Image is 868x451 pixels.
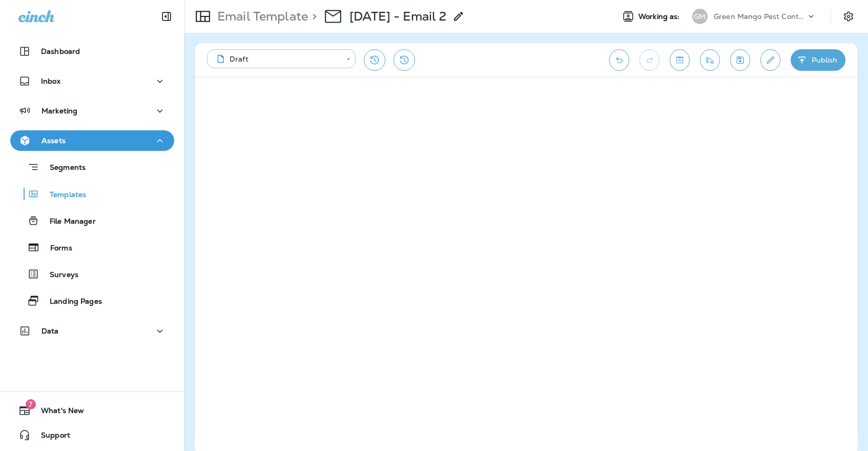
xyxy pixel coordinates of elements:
button: Undo [609,49,629,71]
button: Save [730,49,750,71]
button: Forms [10,237,174,258]
p: Inbox [41,77,60,85]
button: Landing Pages [10,290,174,311]
span: What's New [31,406,84,419]
p: [DATE] - Email 2 [349,9,446,24]
button: Edit details [760,49,780,71]
p: File Manager [39,217,96,227]
button: Data [10,321,174,341]
p: Email Template [213,9,308,24]
button: File Manager [10,210,174,231]
button: Assets [10,130,174,151]
div: GM [692,9,708,24]
p: Dashboard [41,47,80,55]
p: Forms [40,244,72,253]
button: Toggle preview [670,49,690,71]
span: Working as: [638,12,682,21]
span: 7 [26,399,36,409]
button: Publish [791,49,845,71]
button: Collapse Sidebar [152,6,181,27]
button: Send test email [700,49,720,71]
button: Inbox [10,71,174,91]
div: Labor Day - Email 2 [349,9,446,24]
button: Dashboard [10,41,174,62]
button: Support [10,425,174,445]
button: Surveys [10,263,174,285]
p: Assets [42,136,66,145]
p: Green Mango Pest Control [714,12,806,21]
div: Draft [214,54,339,64]
p: > [308,9,317,24]
p: Marketing [42,107,77,115]
span: Support [31,431,70,443]
button: Marketing [10,101,174,121]
button: Restore from previous version [364,49,385,71]
p: Surveys [39,270,78,280]
p: Templates [39,190,86,200]
button: Segments [10,156,174,178]
button: 7What's New [10,400,174,421]
p: Landing Pages [39,297,102,307]
button: Settings [839,7,858,26]
button: View Changelog [394,49,415,71]
p: Segments [39,163,86,173]
p: Data [42,327,59,335]
button: Templates [10,183,174,205]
